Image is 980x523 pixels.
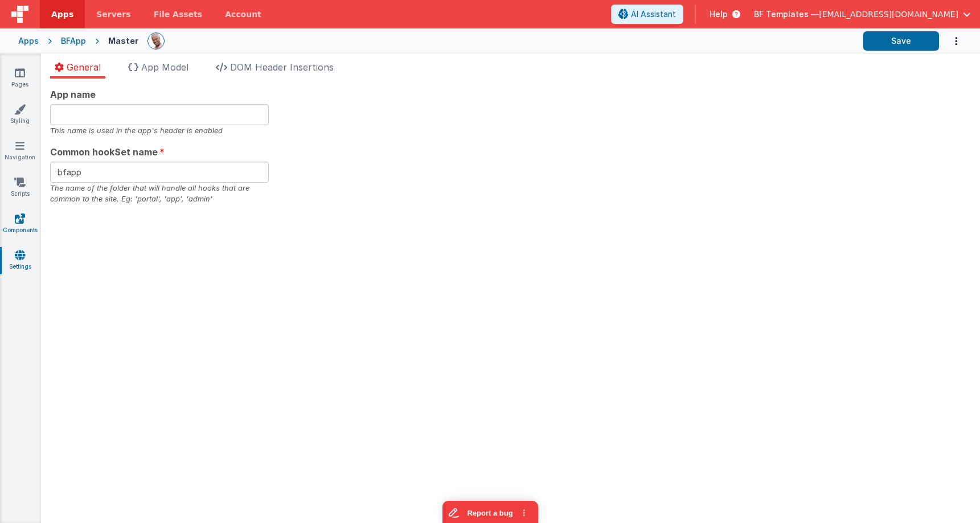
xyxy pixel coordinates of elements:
span: Apps [51,9,73,20]
button: Save [863,31,939,51]
button: AI Assistant [611,5,683,24]
span: App name [50,88,96,101]
img: 11ac31fe5dc3d0eff3fbbbf7b26fa6e1 [148,33,164,49]
button: Options [939,30,962,53]
span: Servers [96,9,130,20]
span: BF Templates — [754,9,819,20]
div: BFApp [61,35,86,47]
span: AI Assistant [631,9,676,20]
span: DOM Header Insertions [230,61,334,73]
button: BF Templates — [EMAIL_ADDRESS][DOMAIN_NAME] [754,9,971,20]
div: The name of the folder that will handle all hooks that are common to the site. Eg: 'portal', 'app... [50,183,269,204]
span: General [67,61,101,73]
span: File Assets [154,9,203,20]
span: Help [710,9,728,20]
div: This name is used in the app's header is enabled [50,125,269,136]
span: [EMAIL_ADDRESS][DOMAIN_NAME] [819,9,958,20]
span: Common hookSet name [50,145,158,159]
div: Master [108,35,138,47]
div: Apps [18,35,39,47]
span: App Model [141,61,188,73]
